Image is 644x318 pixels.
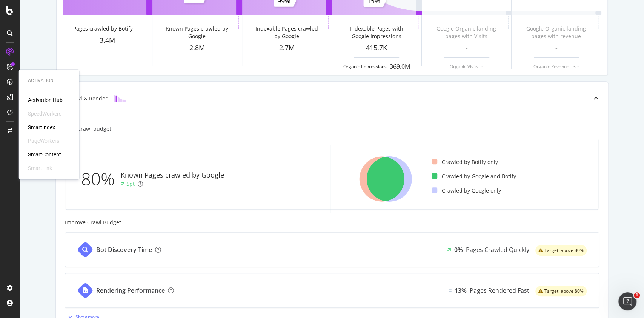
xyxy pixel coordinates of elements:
div: 369.0M [390,62,410,71]
div: SpeedWorkers [28,110,61,117]
a: SmartContent [28,151,61,158]
img: Equal [449,289,452,292]
div: Indexable Pages with Google Impressions [343,25,410,40]
div: Improve Crawl Budget [65,219,599,226]
a: SmartIndex [28,123,55,131]
div: 2.8M [152,43,242,53]
img: block-icon [114,95,126,102]
div: 3.4M [63,36,152,45]
div: Bot Discovery Time [96,245,152,254]
div: PageWorkers [28,137,59,145]
div: Your crawl budget [65,125,111,133]
div: Known Pages crawled by Google [121,170,224,180]
a: Bot Discovery Time0%Pages Crawled Quicklywarning label [65,232,599,267]
span: Target: above 80% [544,248,584,253]
div: warning label [535,245,587,256]
span: Target: above 80% [544,289,584,293]
div: Pages Crawled Quickly [466,245,529,254]
div: Crawled by Botify only [432,158,498,166]
a: Rendering PerformanceEqual13%Pages Rendered Fastwarning label [65,273,599,308]
div: SmartLink [28,164,52,172]
div: Organic Impressions [343,63,387,70]
div: 415.7K [332,43,421,53]
div: Crawled by Google only [432,187,501,195]
div: Indexable Pages crawled by Google [253,25,320,40]
div: Activation [28,77,70,84]
a: Activation Hub [28,96,63,104]
div: 13% [455,286,467,295]
div: Crawled by Google and Botify [432,173,516,180]
div: Rendering Performance [96,286,165,295]
div: 5pt [126,180,135,188]
iframe: Intercom live chat [618,292,636,310]
div: warning label [535,286,587,296]
div: Crawl & Render [68,95,108,102]
div: Pages Rendered Fast [470,286,529,295]
span: 1 [634,292,640,298]
div: Known Pages crawled by Google [163,25,231,40]
div: 80% [81,167,121,191]
div: Pages crawled by Botify [73,25,133,32]
div: 0% [454,245,463,254]
div: 2.7M [242,43,332,53]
